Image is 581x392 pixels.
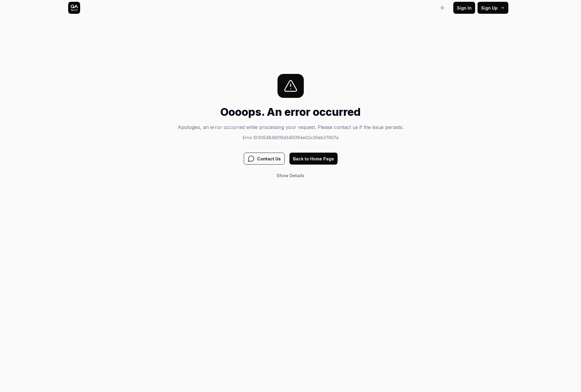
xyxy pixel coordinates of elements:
span: Sign Up [481,5,498,11]
span: Details [290,173,304,178]
button: Show Details [273,169,308,181]
button: Sign In [453,2,475,14]
span: Show [277,173,289,178]
p: Apologies, an error occurred while processing your request. Please contact us if the issue persists. [178,124,404,131]
h1: Oooops. An error occurred [178,104,404,120]
span: Sign In [457,5,472,11]
button: Sign Up [478,2,508,14]
button: Contact Us [244,153,285,165]
p: Error ID: 9354838619d3455194e02c30eb37907a [178,134,404,141]
button: Back to Home Page [289,153,338,165]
